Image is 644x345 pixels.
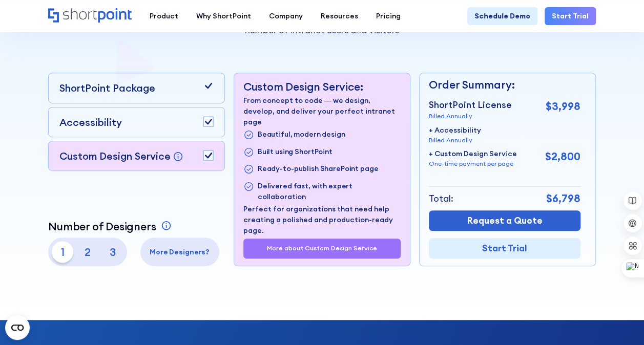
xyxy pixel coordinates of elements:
div: Pricing [376,11,401,21]
p: 2 [77,241,98,263]
button: Open CMP widget [5,315,30,340]
div: Why ShortPoint [196,11,251,21]
a: Resources [312,7,367,25]
p: From concept to code — we design, develop, and deliver your perfect intranet page [243,95,401,127]
p: 3 [102,241,123,263]
a: Home [48,8,132,24]
p: Built using ShortPoint [258,146,333,158]
iframe: Chat Widget [593,296,644,345]
a: Number of Designers [48,220,174,233]
p: Ready-to-publish SharePoint page [258,163,379,175]
p: Custom Design Service [59,149,171,162]
a: Request a Quote [429,210,580,231]
p: + Accessibility [429,125,481,136]
p: Accessibility [59,115,122,130]
p: Number of Designers [48,220,156,233]
p: ShortPoint License [429,98,512,112]
p: $6,798 [546,190,580,207]
a: Why ShortPoint [188,7,260,25]
p: One-time payment per page [429,159,517,168]
p: More Designers? [144,247,216,257]
p: ShortPoint Package [59,80,155,95]
p: Perfect for organizations that need help creating a polished and production-ready page. [243,204,401,236]
p: $3,998 [546,98,580,115]
p: Beautiful, modern design [258,129,345,141]
p: Order Summary: [429,77,580,93]
a: Start Trial [429,238,580,258]
div: Company [269,11,303,21]
p: 1 [52,241,73,263]
a: Schedule Demo [467,7,537,25]
p: Billed Annually [429,136,481,145]
a: More about Custom Design Service [267,245,377,252]
div: Resources [321,11,358,21]
div: Product [150,11,178,21]
a: Pricing [367,7,410,25]
p: Delivered fast, with expert collaboration [258,181,401,202]
a: Start Trial [545,7,596,25]
a: Product [141,7,188,25]
a: Company [260,7,312,25]
p: Billed Annually [429,112,512,121]
p: Total: [429,192,453,205]
p: Custom Design Service: [243,80,401,93]
p: + Custom Design Service [429,148,517,159]
p: $2,800 [545,148,580,165]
